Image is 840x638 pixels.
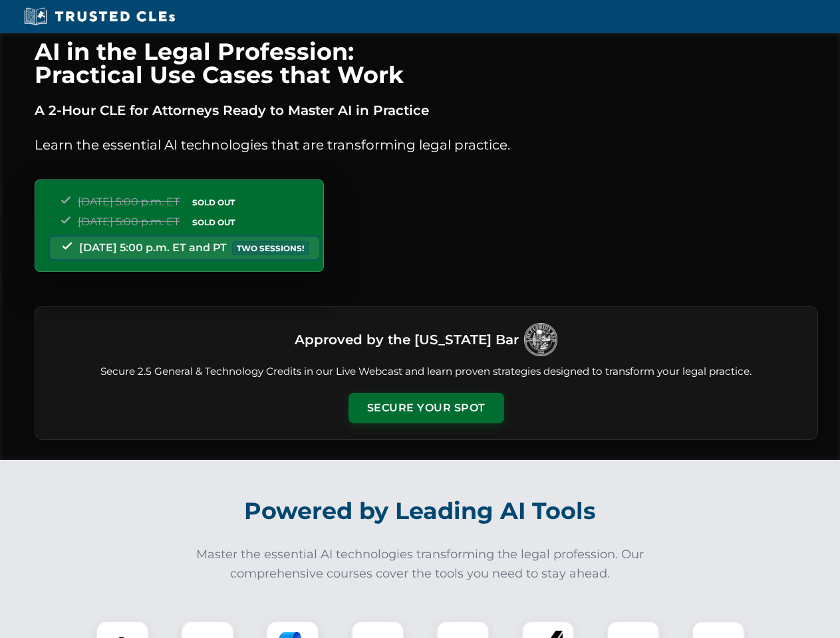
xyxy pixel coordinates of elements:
h2: Powered by Leading AI Tools [52,488,789,534]
span: [DATE] 5:00 p.m. ET [78,195,180,208]
p: A 2-Hour CLE for Attorneys Ready to Master AI in Practice [35,100,818,121]
p: Master the essential AI technologies transforming the legal profession. Our comprehensive courses... [188,545,653,584]
img: Trusted CLEs [20,7,179,27]
span: SOLD OUT [188,195,239,209]
h1: AI in the Legal Profession: Practical Use Cases that Work [35,40,818,86]
button: Secure Your Spot [349,393,504,423]
img: Logo [524,323,557,356]
p: Learn the essential AI technologies that are transforming legal practice. [35,134,818,156]
h3: Approved by the [US_STATE] Bar [295,328,519,352]
span: [DATE] 5:00 p.m. ET [78,215,180,228]
span: SOLD OUT [188,215,239,229]
p: Secure 2.5 General & Technology Credits in our Live Webcast and learn proven strategies designed ... [51,364,801,379]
